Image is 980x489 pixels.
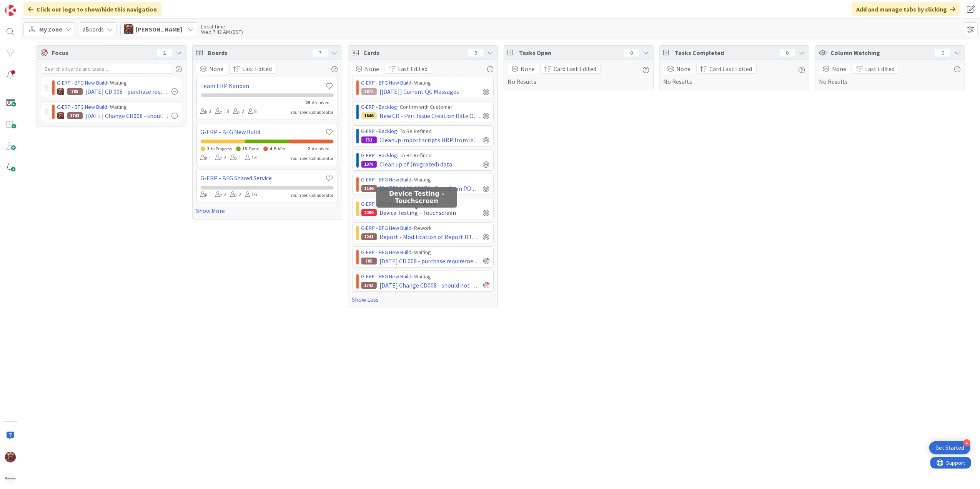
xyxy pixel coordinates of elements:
[67,112,83,119] div: 1743
[385,64,432,74] button: Last Edited
[231,153,242,162] div: 1
[361,128,398,135] a: G-ERP - Backlog
[380,281,480,290] span: [DATE] Change CD008 - should not be able to authorize a PR line with quantity = 0
[696,64,757,74] button: Card Last Edited
[57,112,64,119] img: JK
[361,233,377,240] div: 1241
[468,49,484,57] div: 9
[361,79,412,86] a: G-ERP - BFG New Build
[710,64,752,73] span: Card Last Edited
[201,153,212,162] div: 1
[380,232,480,241] span: Report - Modification of Report H1017
[243,146,247,151] span: 13
[380,208,456,217] span: Device Testing - Touchscreen
[675,48,776,57] span: Tasks Completed
[5,473,16,484] img: avatar
[361,273,489,281] div: › Waiting
[5,452,16,462] img: JK
[243,64,272,73] span: Last Edited
[248,107,257,116] div: 8
[852,64,899,74] button: Last Edited
[5,5,16,16] img: Visit kanbanzone.com
[201,24,243,29] div: Local Time:
[216,107,230,116] div: 13
[312,146,330,151] span: Archived
[201,190,212,199] div: 1
[398,64,428,73] span: Last Edited
[380,184,480,193] span: [DATE] 14:00 CD173 - Date from PO Line
[233,107,245,116] div: 2
[677,64,691,73] span: None
[23,2,161,16] div: Click our logo to show/hide this navigation
[67,88,83,95] div: 785
[831,48,932,57] span: Column Watching
[352,295,494,304] a: Show Less
[291,155,334,162] div: Your role: Collaborator
[361,200,489,208] div: › Designing
[361,258,377,264] div: 785
[361,151,489,160] div: › To Be Refined
[57,103,178,111] div: › Waiting
[361,224,489,232] div: › Rework
[361,249,412,256] a: G-ERP - BFG New Build
[312,100,330,105] span: Archived
[86,87,169,96] span: [DATE] CD 008 - purchase requirement for external operation
[57,103,108,110] a: G-ERP - BFG New Build
[291,109,334,116] div: Your role: Collaborator
[216,153,227,162] div: 2
[361,127,489,135] div: › To Be Refined
[519,48,620,57] span: Tasks Open
[210,64,224,73] span: None
[935,444,964,452] div: Get Started
[57,88,64,95] img: JK
[82,25,85,33] b: 7
[246,153,257,162] div: 13
[963,439,970,446] div: 4
[521,64,535,73] span: None
[82,25,104,34] span: Boards
[86,111,169,120] span: [DATE] Change CD008 - should not be able to authorize a PR line with quantity = 0
[361,161,377,168] div: 1378
[308,146,310,151] span: 2
[935,49,951,57] div: 0
[832,64,847,73] span: None
[380,135,480,145] span: Cleanup import scripts HRP from Isah global environments
[196,206,338,215] a: Show More
[361,79,489,87] div: › Waiting
[124,24,133,34] img: JK
[664,64,805,86] div: No Results
[216,190,227,199] div: 2
[361,225,412,231] a: G-ERP - BFG New Build
[852,2,960,16] div: Add and manage tabs by clicking
[211,146,232,151] span: In Progress
[361,209,377,216] div: 2289
[41,64,172,74] input: Search all cards and tasks...
[201,107,212,116] div: 3
[380,256,480,266] span: [DATE] CD 008 - purchase requirement for external operation
[57,79,108,86] a: G-ERP - BFG New Build
[554,64,597,73] span: Card Last Edited
[380,160,453,169] span: Clean up of (migrated) data
[361,176,489,184] div: › Waiting
[249,146,260,151] span: Done
[929,441,970,454] div: Open Get Started checklist, remaining modules: 4
[201,81,326,90] a: Team ERP Kanban
[306,100,310,105] span: 29
[361,273,412,280] a: G-ERP - BFG New Build
[136,25,182,34] span: [PERSON_NAME]
[16,1,35,10] span: Support
[624,49,639,57] div: 0
[157,49,172,57] div: 2
[364,48,464,57] span: Cards
[361,176,412,183] a: G-ERP - BFG New Build
[229,64,276,74] button: Last Edited
[508,64,649,86] div: No Results
[361,103,398,110] a: G-ERP - Backlog
[361,136,377,143] div: 751
[361,185,377,192] div: 1146
[361,248,489,256] div: › Waiting
[361,88,377,95] div: 1874
[270,146,272,151] span: 4
[361,103,489,111] div: › Confirm with Customer
[208,48,309,57] span: Boards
